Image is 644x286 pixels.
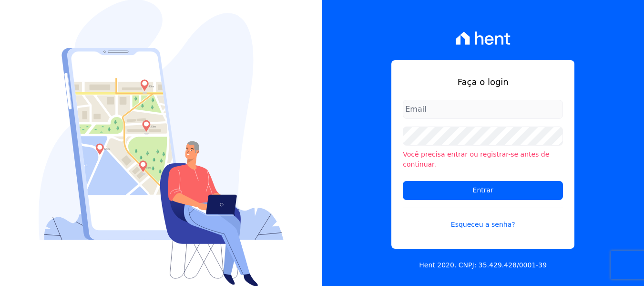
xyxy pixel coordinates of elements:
li: Você precisa entrar ou registrar-se antes de continuar. [403,149,563,169]
input: Entrar [403,181,563,200]
input: Email [403,100,563,119]
a: Esqueceu a senha? [403,208,563,230]
h1: Faça o login [403,75,563,88]
p: Hent 2020. CNPJ: 35.429.428/0001-39 [419,260,547,270]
